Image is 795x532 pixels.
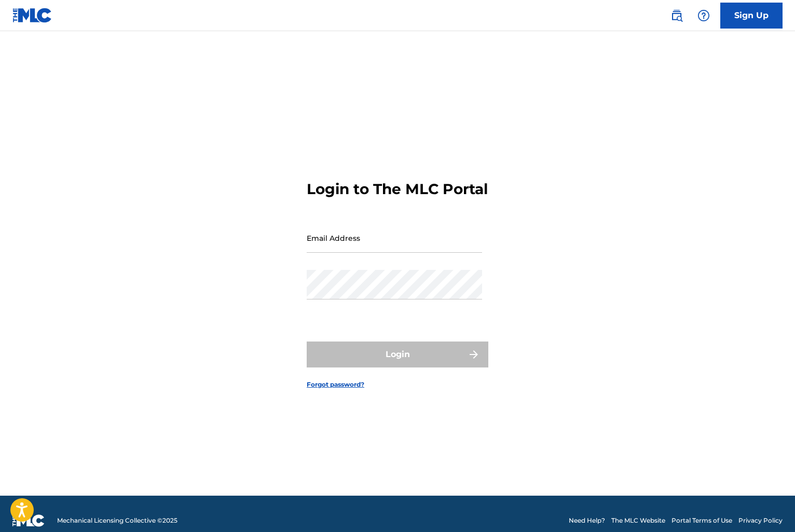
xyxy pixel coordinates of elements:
img: help [697,9,710,22]
a: The MLC Website [611,516,665,525]
a: Privacy Policy [738,516,783,525]
div: Help [693,5,714,26]
a: Sign Up [720,3,783,29]
a: Public Search [666,5,687,26]
a: Forgot password? [307,380,364,389]
img: logo [12,514,45,527]
span: Mechanical Licensing Collective © 2025 [57,516,177,525]
h3: Login to The MLC Portal [307,180,488,198]
img: search [670,9,683,22]
a: Portal Terms of Use [671,516,732,525]
a: Need Help? [569,516,605,525]
img: MLC Logo [12,8,52,23]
